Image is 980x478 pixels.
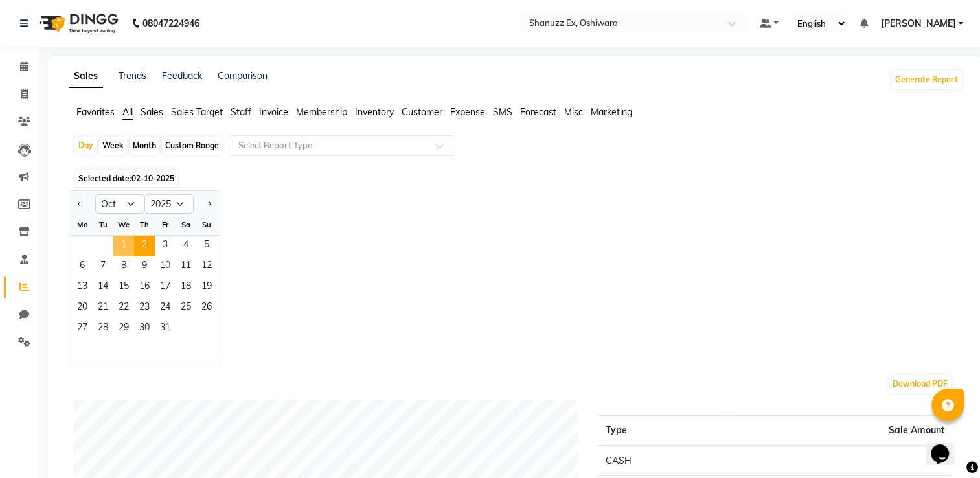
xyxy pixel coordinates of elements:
[76,106,115,118] span: Favorites
[204,194,214,214] button: Next month
[113,277,134,298] div: Wednesday, October 15, 2025
[176,236,196,256] span: 4
[113,277,134,298] span: 15
[155,256,176,277] div: Friday, October 10, 2025
[355,106,394,118] span: Inventory
[113,256,134,277] span: 8
[93,277,113,298] span: 14
[69,65,103,88] a: Sales
[134,298,155,319] span: 23
[196,277,217,298] span: 19
[176,298,196,319] span: 25
[926,426,967,465] iframe: chat widget
[72,319,93,339] span: 27
[72,319,93,339] div: Monday, October 27, 2025
[134,236,155,256] div: Thursday, October 2, 2025
[72,256,93,277] div: Monday, October 6, 2025
[122,106,133,118] span: All
[155,277,176,298] div: Friday, October 17, 2025
[134,277,155,298] div: Thursday, October 16, 2025
[155,236,176,256] span: 3
[196,256,217,277] span: 12
[72,256,93,277] span: 6
[113,319,134,339] span: 29
[134,256,155,277] div: Thursday, October 9, 2025
[93,256,113,277] span: 7
[75,170,177,187] span: Selected date:
[93,256,113,277] div: Tuesday, October 7, 2025
[176,236,196,256] div: Saturday, October 4, 2025
[113,236,134,256] span: 1
[113,256,134,277] div: Wednesday, October 8, 2025
[402,106,442,118] span: Customer
[176,277,196,298] span: 18
[196,298,217,319] div: Sunday, October 26, 2025
[196,256,217,277] div: Sunday, October 12, 2025
[113,236,134,256] div: Wednesday, October 1, 2025
[564,106,583,118] span: Misc
[72,277,93,298] div: Monday, October 13, 2025
[598,446,728,476] td: CASH
[131,174,174,183] span: 02-10-2025
[892,71,961,89] button: Generate Report
[155,298,176,319] span: 24
[880,17,955,30] span: [PERSON_NAME]
[113,214,134,235] div: We
[728,446,952,476] td: 800
[142,5,199,41] b: 08047224946
[75,137,97,155] div: Day
[196,214,217,235] div: Su
[162,70,202,82] a: Feedback
[33,5,122,41] img: logo
[134,256,155,277] span: 9
[93,277,113,298] div: Tuesday, October 14, 2025
[134,277,155,298] span: 16
[196,236,217,256] span: 5
[134,298,155,319] div: Thursday, October 23, 2025
[171,106,223,118] span: Sales Target
[155,214,176,235] div: Fr
[93,298,113,319] span: 21
[598,416,728,446] th: Type
[95,194,144,214] select: Select month
[450,106,485,118] span: Expense
[93,214,113,235] div: Tu
[176,277,196,298] div: Saturday, October 18, 2025
[113,298,134,319] span: 22
[113,319,134,339] div: Wednesday, October 29, 2025
[155,319,176,339] span: 31
[93,319,113,339] div: Tuesday, October 28, 2025
[218,70,268,82] a: Comparison
[196,277,217,298] div: Sunday, October 19, 2025
[119,70,146,82] a: Trends
[176,214,196,235] div: Sa
[176,256,196,277] div: Saturday, October 11, 2025
[196,236,217,256] div: Sunday, October 5, 2025
[493,106,512,118] span: SMS
[134,236,155,256] span: 2
[72,298,93,319] span: 20
[259,106,288,118] span: Invoice
[134,214,155,235] div: Th
[889,375,951,393] button: Download PDF
[155,277,176,298] span: 17
[196,298,217,319] span: 26
[728,416,952,446] th: Sale Amount
[72,298,93,319] div: Monday, October 20, 2025
[130,137,159,155] div: Month
[231,106,251,118] span: Staff
[134,319,155,339] div: Thursday, October 30, 2025
[155,236,176,256] div: Friday, October 3, 2025
[99,137,127,155] div: Week
[176,298,196,319] div: Saturday, October 25, 2025
[155,319,176,339] div: Friday, October 31, 2025
[93,319,113,339] span: 28
[591,106,632,118] span: Marketing
[134,319,155,339] span: 30
[113,298,134,319] div: Wednesday, October 22, 2025
[176,256,196,277] span: 11
[72,214,93,235] div: Mo
[155,256,176,277] span: 10
[520,106,556,118] span: Forecast
[72,277,93,298] span: 13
